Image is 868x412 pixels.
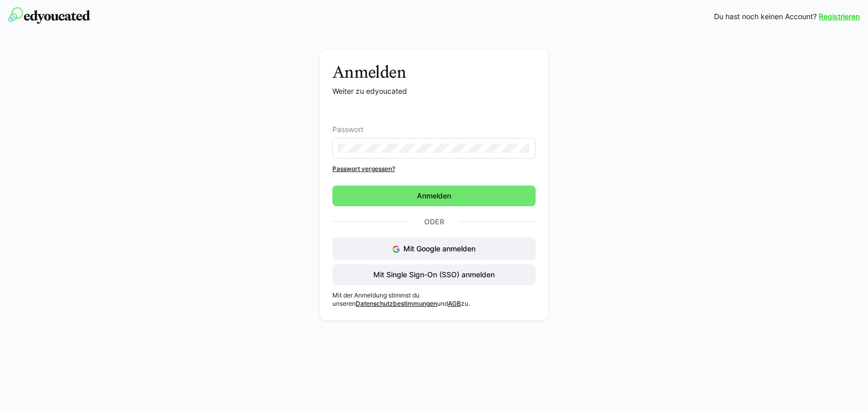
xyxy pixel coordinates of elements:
[714,11,817,22] span: Du hast noch keinen Account?
[332,165,536,173] a: Passwort vergessen?
[372,269,496,280] span: Mit Single Sign-On (SSO) anmelden
[448,300,461,307] a: AGB
[8,7,90,24] img: edyoucated
[409,215,459,229] p: Oder
[332,125,363,134] span: Passwort
[332,291,536,308] p: Mit der Anmeldung stimmst du unseren und zu.
[332,86,536,96] p: Weiter zu edyoucated
[403,244,475,253] span: Mit Google anmelden
[415,191,453,201] span: Anmelden
[332,186,536,206] button: Anmelden
[332,264,536,285] button: Mit Single Sign-On (SSO) anmelden
[332,62,536,82] h3: Anmelden
[819,11,860,22] a: Registrieren
[356,300,437,307] a: Datenschutzbestimmungen
[332,237,536,260] button: Mit Google anmelden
